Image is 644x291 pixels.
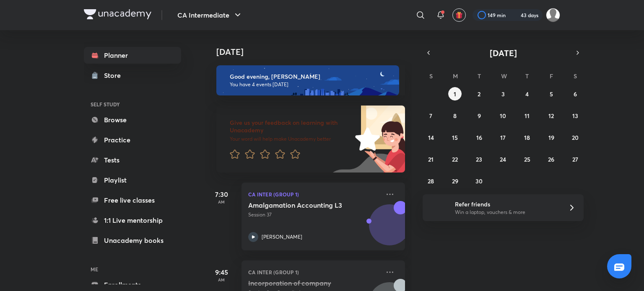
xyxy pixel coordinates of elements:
[448,152,462,166] button: September 22, 2025
[424,109,438,122] button: September 7, 2025
[84,67,181,84] a: Store
[452,134,458,142] abbr: September 15, 2025
[248,267,380,277] p: CA Inter (Group 1)
[500,155,506,163] abbr: September 24, 2025
[452,8,466,22] button: avatar
[84,111,181,128] a: Browse
[500,112,506,120] abbr: September 10, 2025
[248,201,353,209] h5: Amalgamation Accounting L3
[84,192,181,209] a: Free live classes
[84,232,181,249] a: Unacademy books
[550,90,553,98] abbr: September 5, 2025
[478,112,481,120] abbr: September 9, 2025
[545,152,558,166] button: September 26, 2025
[434,47,572,59] button: [DATE]
[478,72,481,80] abbr: Tuesday
[478,90,480,98] abbr: September 2, 2025
[452,177,458,185] abbr: September 29, 2025
[550,72,553,80] abbr: Friday
[424,152,438,166] button: September 21, 2025
[230,119,352,134] h6: Give us your feedback on learning with Unacademy
[572,134,579,142] abbr: September 20, 2025
[473,174,486,188] button: September 30, 2025
[569,87,582,100] button: September 6, 2025
[429,199,446,216] img: referral
[205,199,238,204] p: AM
[476,155,482,163] abbr: September 23, 2025
[84,212,181,229] a: 1:1 Live mentorship
[84,97,181,111] h6: SELF STUDY
[172,7,248,23] button: CA Intermediate
[453,72,458,80] abbr: Monday
[453,112,457,120] abbr: September 8, 2025
[520,109,534,122] button: September 11, 2025
[84,152,181,168] a: Tests
[84,9,151,19] img: Company Logo
[205,267,238,277] h5: 9:45
[262,233,302,241] p: [PERSON_NAME]
[501,72,507,80] abbr: Wednesday
[452,155,458,163] abbr: September 22, 2025
[569,109,582,122] button: September 13, 2025
[569,131,582,144] button: September 20, 2025
[572,155,578,163] abbr: September 27, 2025
[448,87,462,100] button: September 1, 2025
[569,152,582,166] button: September 27, 2025
[216,47,413,57] h4: [DATE]
[448,131,462,144] button: September 15, 2025
[496,109,510,122] button: September 10, 2025
[500,134,506,142] abbr: September 17, 2025
[104,70,126,80] div: Store
[511,11,519,19] img: streak
[429,72,433,80] abbr: Sunday
[84,172,181,188] a: Playlist
[490,47,517,59] span: [DATE]
[525,72,529,80] abbr: Thursday
[429,112,432,120] abbr: September 7, 2025
[455,209,558,216] p: Win a laptop, vouchers & more
[524,155,530,163] abbr: September 25, 2025
[428,177,434,185] abbr: September 28, 2025
[455,11,463,19] img: avatar
[473,87,486,100] button: September 2, 2025
[501,90,505,98] abbr: September 3, 2025
[496,131,510,144] button: September 17, 2025
[473,152,486,166] button: September 23, 2025
[520,131,534,144] button: September 18, 2025
[84,47,181,64] a: Planner
[572,112,578,120] abbr: September 13, 2025
[248,279,353,287] h5: Incorporation of company
[546,8,560,22] img: siddhant soni
[475,177,483,185] abbr: September 30, 2025
[525,90,529,98] abbr: September 4, 2025
[248,189,380,199] p: CA Inter (Group 1)
[327,106,405,173] img: feedback_image
[545,131,558,144] button: September 19, 2025
[455,200,558,209] h6: Refer friends
[548,155,554,163] abbr: September 26, 2025
[84,9,151,21] a: Company Logo
[205,277,238,282] p: AM
[473,109,486,122] button: September 9, 2025
[230,81,392,88] p: You have 4 events [DATE]
[424,131,438,144] button: September 14, 2025
[473,131,486,144] button: September 16, 2025
[496,87,510,100] button: September 3, 2025
[548,134,554,142] abbr: September 19, 2025
[524,134,530,142] abbr: September 18, 2025
[448,174,462,188] button: September 29, 2025
[205,189,238,199] h5: 7:30
[84,262,181,276] h6: ME
[428,134,434,142] abbr: September 14, 2025
[545,87,558,100] button: September 5, 2025
[520,87,534,100] button: September 4, 2025
[548,112,554,120] abbr: September 12, 2025
[230,73,392,80] h6: Good evening, [PERSON_NAME]
[574,90,577,98] abbr: September 6, 2025
[448,109,462,122] button: September 8, 2025
[216,65,399,95] img: evening
[230,136,352,142] p: Your word will help make Unacademy better
[84,131,181,148] a: Practice
[496,152,510,166] button: September 24, 2025
[525,112,530,120] abbr: September 11, 2025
